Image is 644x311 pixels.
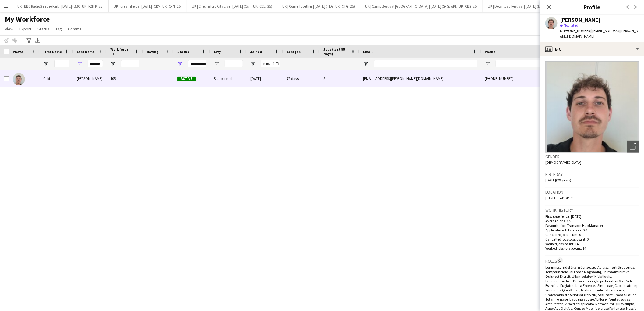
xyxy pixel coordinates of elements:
p: First experience: [DATE] [545,214,639,219]
div: [PERSON_NAME] [73,70,107,87]
span: Joined [250,49,262,54]
p: Cancelled jobs total count: 0 [545,237,639,241]
span: Status [37,26,49,32]
app-action-btn: Export XLSX [34,37,41,44]
span: First Name [43,49,62,54]
button: Open Filter Menu [363,61,368,66]
input: First Name Filter Input [54,60,69,67]
input: City Filter Input [225,60,243,67]
button: Open Filter Menu [43,61,49,66]
span: Rating [147,49,158,54]
div: [EMAIL_ADDRESS][PERSON_NAME][DOMAIN_NAME] [359,70,481,87]
input: Workforce ID Filter Input [121,60,139,67]
p: Average jobs: 3.5 [545,219,639,223]
button: UK | Camp Bestival [GEOGRAPHIC_DATA] | [DATE] (SFG/ APL_UK_CBS_25) [360,0,483,12]
span: Export [19,26,31,32]
span: Tag [55,26,62,32]
span: Status [177,49,189,54]
span: t. [PHONE_NUMBER] [560,28,592,33]
h3: Birthday [545,172,639,177]
button: UK | Come Together | [DATE] (TEG_UK_CTG_25) [277,0,360,12]
app-action-btn: Advanced filters [25,37,33,44]
div: Open photos pop-in [627,141,639,153]
button: Open Filter Menu [485,61,490,66]
div: 79 days [283,70,320,87]
div: Bio [540,42,644,56]
button: Open Filter Menu [110,61,116,66]
span: View [5,26,13,32]
input: Joined Filter Input [261,60,280,67]
a: View [2,25,16,33]
span: Photo [13,49,23,54]
button: Open Filter Menu [77,61,82,66]
input: Phone Filter Input [496,60,555,67]
button: UK | BBC Radio 2 in the Park | [DATE] (BBC_UK_R2ITP_25) [12,0,109,12]
div: 405 [107,70,143,87]
button: UK | Chelmsford City Live | [DATE] (C&T_UK_CCL_25) [187,0,277,12]
h3: Gender [545,154,639,159]
button: UK | Download Festival | [DATE] (LN_UK_DLF_25) [483,0,568,12]
span: Last Name [77,49,95,54]
img: Cobi Venning-Brown [13,73,25,85]
span: Last job [287,49,301,54]
img: Crew avatar or photo [545,61,639,153]
h3: Work history [545,207,639,213]
span: Email [363,49,373,54]
div: [DATE] [247,70,283,87]
p: Applications total count: 20 [545,228,639,232]
p: Worked jobs total count: 14 [545,246,639,251]
h3: Profile [540,3,644,11]
a: Tag [53,25,64,33]
span: Comms [68,26,82,32]
span: Phone [485,49,495,54]
h3: Location [545,189,639,195]
div: [PHONE_NUMBER] [481,70,559,87]
input: Email Filter Input [374,60,477,67]
h3: Roles [545,257,639,264]
span: Not rated [564,23,578,27]
button: Open Filter Menu [214,61,219,66]
p: Cancelled jobs count: 0 [545,232,639,237]
button: UK | Creamfields | [DATE] (CRM_UK_CFN_25) [109,0,187,12]
a: Comms [65,25,84,33]
button: Open Filter Menu [177,61,183,66]
button: Open Filter Menu [250,61,256,66]
div: Cobi [40,70,73,87]
span: [DEMOGRAPHIC_DATA] [545,160,582,165]
a: Status [35,25,52,33]
span: Workforce ID [110,47,132,56]
span: [STREET_ADDRESS] [545,196,575,200]
div: Scarborough [210,70,247,87]
span: Jobs (last 90 days) [323,47,348,56]
span: [DATE] (29 years) [545,178,571,182]
a: Export [17,25,34,33]
span: City [214,49,221,54]
div: [PERSON_NAME] [560,17,601,23]
input: Last Name Filter Input [88,60,103,67]
div: 8 [320,70,359,87]
p: Worked jobs count: 14 [545,241,639,246]
span: | [EMAIL_ADDRESS][PERSON_NAME][DOMAIN_NAME] [560,28,639,38]
span: Active [177,77,196,81]
span: My Workforce [5,15,50,24]
p: Favourite job: Transport Hub Manager [545,223,639,228]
